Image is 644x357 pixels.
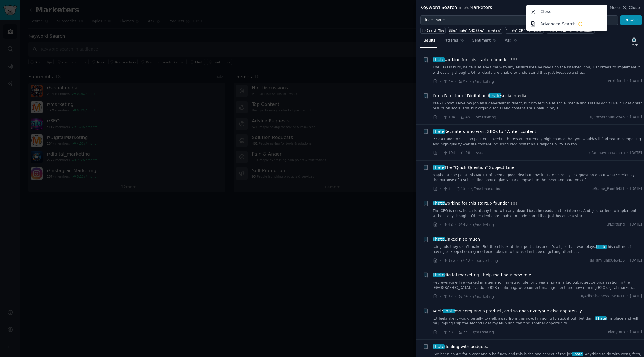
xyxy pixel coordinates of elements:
[505,27,544,34] a: "I hate" OR "marketing"
[433,344,489,350] span: dealing with budgets.
[440,329,441,335] span: ·
[433,280,642,290] a: Hey everyone I've worked in a generic marketing role for 5 years now in a big public sector organ...
[620,15,642,25] button: Browse
[427,28,444,33] span: Search Tips
[433,308,583,314] a: Vent:I hatemy company’s product, and so does everyone else apparently.
[443,79,453,84] span: 64
[433,165,514,171] span: The "Quick Question" Subject Line
[572,352,583,356] span: I hate
[458,330,468,335] span: 35
[596,245,607,249] span: I hate
[627,79,628,84] span: ·
[440,78,441,84] span: ·
[459,5,462,10] span: in
[440,257,441,264] span: ·
[627,115,628,120] span: ·
[456,186,465,192] span: 15
[470,293,471,300] span: ·
[433,344,489,350] a: I hatedealing with budgets.
[473,223,494,227] span: r/marketing
[433,57,517,63] a: I hateworking for this startup founder!!!!!
[475,151,485,155] span: r/SEO
[433,200,517,206] a: I hateworking for this startup founder!!!!!
[470,222,471,228] span: ·
[595,316,607,320] span: I hate
[467,186,469,192] span: ·
[458,79,468,84] span: 62
[458,294,468,299] span: 24
[506,28,542,33] div: "I hate" OR "marketing"
[589,150,625,156] span: u/pranavmahapatra
[581,294,625,299] span: u/AdhesivenessFew9011
[630,79,642,84] span: [DATE]
[607,222,625,227] span: u/Exitfund
[590,258,625,263] span: u/I_am_unique6435
[630,258,642,263] span: [DATE]
[455,222,456,228] span: ·
[449,28,502,33] div: title:"I hate" AND title:"marketing"
[458,222,468,227] span: 40
[455,293,456,300] span: ·
[610,5,620,11] span: More
[440,186,441,192] span: ·
[607,79,625,84] span: u/Exitfund
[433,236,480,242] a: I hateLinkedIn so much
[433,57,517,63] span: working for this startup founder!!!!!
[433,137,642,147] a: Pick a random SEO job post on LinkedIn, there's an extremely high chance that you would/will find...
[472,257,473,264] span: ·
[433,308,583,314] span: Vent: my company’s product, and so does everyone else apparently.
[443,186,450,192] span: 3
[440,150,441,156] span: ·
[627,150,628,156] span: ·
[470,78,471,84] span: ·
[505,38,511,43] span: Ask
[433,129,538,135] a: I hateRecruiters who want SEOs to “Write” content.
[433,316,642,326] a: ...t feels like it would be silly to walk away from this now. I’m going to stick it out, but damn...
[629,5,640,11] span: Close
[453,186,454,192] span: ·
[630,294,642,299] span: [DATE]
[460,150,470,156] span: 96
[433,93,528,99] span: I’m a Director of Digital and social media.
[440,114,441,120] span: ·
[433,101,642,111] a: Yea - I know. I love my job as a generalist in direct, but I’m terrible at social media and I rea...
[443,294,453,299] span: 12
[457,150,458,156] span: ·
[420,27,446,34] button: Search Tips
[472,38,491,43] span: Sentiment
[630,186,642,192] span: [DATE]
[433,272,531,278] span: digital marketing - help me find a new role
[628,36,640,48] button: Track
[627,222,628,227] span: ·
[422,38,435,43] span: Results
[607,330,625,335] span: u/ladytoto
[433,165,514,171] a: I hateThe "Quick Question" Subject Line
[420,4,492,11] div: Keyword Search Marketers
[433,208,642,219] a: The CEO is nuts, he calls at any time with any absurd idea he reads on the internet. And, just or...
[627,330,628,335] span: ·
[433,65,642,75] a: The CEO is nuts, he calls at any time with any absurd idea he reads on the internet. And, just or...
[591,186,625,192] span: u/Same_Paint6431
[448,27,503,34] a: title:"I hate" AND title:"marketing"
[443,38,458,43] span: Patterns
[627,294,628,299] span: ·
[460,115,470,120] span: 43
[457,114,458,120] span: ·
[460,258,470,263] span: 43
[630,115,642,120] span: [DATE]
[630,330,642,335] span: [DATE]
[432,201,445,205] span: I hate
[443,258,455,263] span: 176
[432,57,445,62] span: I hate
[471,187,502,191] span: r/Emailmarketing
[590,115,625,120] span: u/doesntcount2345
[455,78,456,84] span: ·
[622,5,640,11] button: Close
[420,36,437,48] a: Results
[473,295,494,299] span: r/marketing
[443,115,455,120] span: 104
[432,344,445,349] span: I hate
[470,329,471,335] span: ·
[432,273,445,277] span: I hate
[540,21,576,27] p: Advanced Search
